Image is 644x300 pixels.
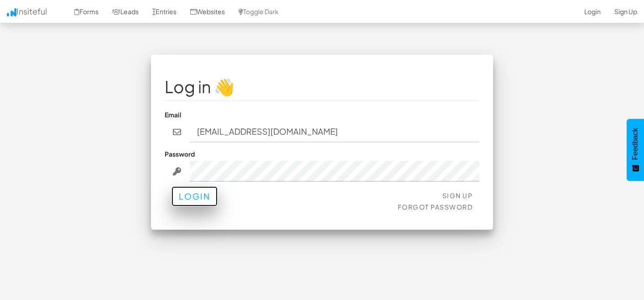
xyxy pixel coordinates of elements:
[631,128,639,160] span: Feedback
[165,149,195,158] label: Password
[165,78,479,96] h1: Log in 👋
[398,203,473,211] a: Forgot Password
[165,110,182,119] label: Email
[627,119,644,181] button: Feedback - Show survey
[7,8,16,16] img: icon.png
[190,121,480,142] input: john@doe.com
[442,191,473,200] a: Sign Up
[171,186,218,206] button: Login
